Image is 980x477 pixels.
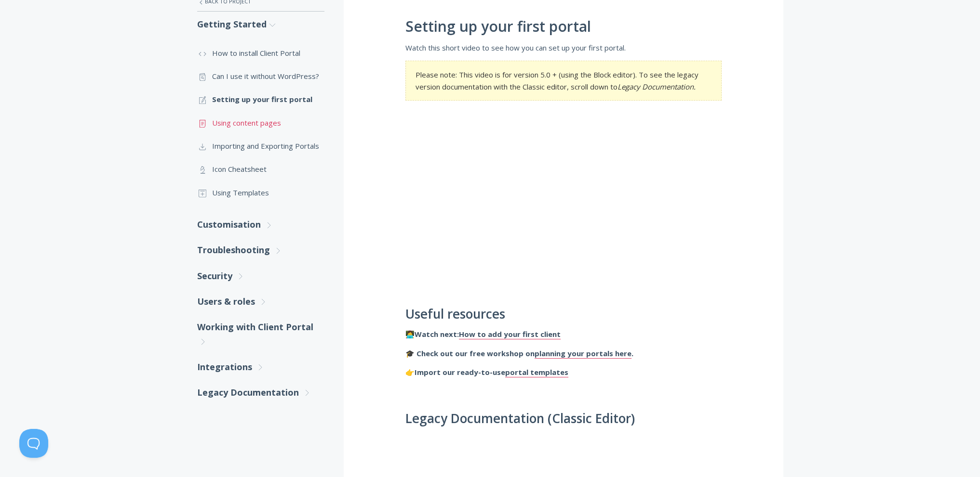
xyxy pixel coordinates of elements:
[415,367,568,377] strong: Import our ready-to-use
[415,329,561,339] strong: Watch next:
[197,111,324,134] a: Using content pages
[197,64,324,88] a: Can I use it without WordPress?
[405,348,633,359] strong: 🎓 Check out our free workshop on .
[405,366,722,378] p: 👉
[405,61,722,101] section: Please note: This video is for version 5.0 + (using the Block editor). To see the legacy version ...
[197,354,324,380] a: Integrations
[197,263,324,289] a: Security
[197,212,324,237] a: Customisation
[19,429,48,458] iframe: Toggle Customer Support
[405,115,722,293] iframe: Setting Up Your First Client Portal
[405,328,722,340] p: 👩‍💻
[618,82,696,91] em: Legacy Documentation.
[197,289,324,314] a: Users & roles
[405,42,722,53] p: Watch this short video to see how you can set up your first portal.
[197,237,324,263] a: Troubleshooting
[405,307,722,322] h2: Useful resources
[197,12,324,37] a: Getting Started
[197,314,324,354] a: Working with Client Portal
[505,367,568,377] a: portal templates
[197,88,324,111] a: Setting up your first portal
[197,134,324,157] a: Importing and Exporting Portals
[459,329,561,339] a: How to add your first client
[197,41,324,64] a: How to install Client Portal
[405,412,722,426] h2: Legacy Documentation (Classic Editor)
[197,157,324,180] a: Icon Cheatsheet
[535,348,631,359] a: planning your portals here
[197,380,324,405] a: Legacy Documentation
[405,18,722,35] h1: Setting up your first portal
[197,181,324,204] a: Using Templates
